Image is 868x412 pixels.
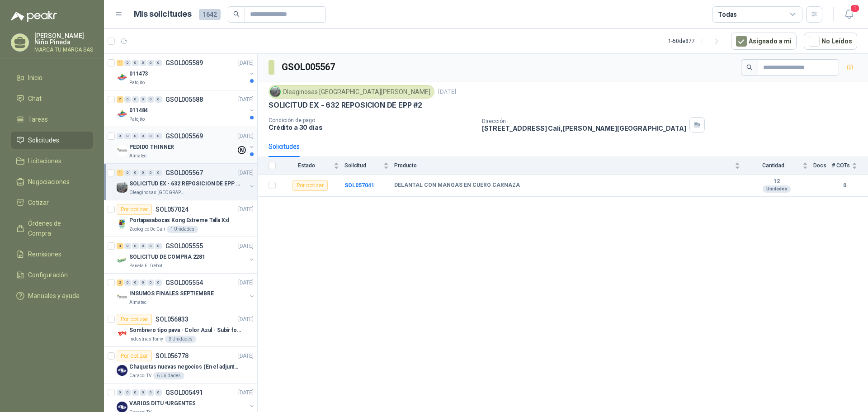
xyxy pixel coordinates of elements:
[804,33,857,50] button: No Leídos
[117,243,123,249] div: 4
[832,157,868,175] th: # COTs
[104,200,257,237] a: Por cotizarSOL057024[DATE] Company LogoPortapasabocas Kong Extreme Talla XxlZoologico De Cali1 Un...
[129,289,214,298] p: INSUMOS FINALES SEPTIEMBRE
[147,243,154,249] div: 0
[238,279,254,287] p: [DATE]
[11,90,93,107] a: Chat
[153,372,184,379] div: 6 Unidades
[165,336,196,343] div: 3 Unidades
[129,253,205,261] p: SOLICITUD DE COMPRA 2281
[34,33,93,45] p: [PERSON_NAME] Niño Pineda
[11,194,93,211] a: Cotizar
[745,162,801,169] span: Cantidad
[155,389,162,396] div: 0
[124,60,131,66] div: 0
[165,60,203,66] p: GSOL005589
[129,106,148,115] p: 011484
[28,94,42,104] span: Chat
[132,279,139,286] div: 0
[238,132,254,141] p: [DATE]
[117,167,255,196] a: 1 0 0 0 0 0 GSOL005567[DATE] Company LogoSOLICITUD EX - 632 REPOSICION DE EPP #2Oleaginosas [GEOG...
[282,60,336,74] h3: GSOL005567
[482,118,686,124] p: Dirección
[147,279,154,286] div: 0
[11,152,93,170] a: Licitaciones
[129,143,174,152] p: PEDIDO THINNER
[117,109,127,119] img: Company Logo
[129,189,186,196] p: Oleaginosas [GEOGRAPHIC_DATA][PERSON_NAME]
[167,226,198,233] div: 1 Unidades
[117,389,123,396] div: 0
[147,60,154,66] div: 0
[238,388,254,397] p: [DATE]
[156,206,189,213] p: SOL057024
[745,157,813,175] th: Cantidad
[140,243,146,249] div: 0
[394,157,745,175] th: Producto
[238,95,254,104] p: [DATE]
[147,133,154,139] div: 0
[165,279,203,286] p: GSOL005554
[238,352,254,360] p: [DATE]
[129,180,242,188] p: SOLICITUD EX - 632 REPOSICION DE EPP #2
[129,326,242,335] p: Sombrero tipo pava - Color Azul - Subir foto
[745,178,808,185] b: 12
[129,372,151,379] p: Caracol TV
[117,350,152,361] div: Por cotizar
[28,249,61,259] span: Remisiones
[238,205,254,214] p: [DATE]
[394,182,520,189] b: DELANTAL CON MANGAS EN CUERO CARNAZA
[104,347,257,384] a: Por cotizarSOL056778[DATE] Company LogoChaquetas nuevas negocios (En el adjunto mas informacion)C...
[124,279,131,286] div: 0
[165,389,203,396] p: GSOL005491
[199,9,221,20] span: 1642
[124,96,131,103] div: 0
[11,173,93,190] a: Negociaciones
[140,133,146,139] div: 0
[129,262,162,270] p: Panela El Trébol
[11,215,93,242] a: Órdenes de Compra
[238,315,254,324] p: [DATE]
[28,270,68,280] span: Configuración
[238,242,254,251] p: [DATE]
[132,133,139,139] div: 0
[28,198,49,208] span: Cotizar
[233,11,240,17] span: search
[129,116,145,123] p: Patojito
[394,162,733,169] span: Producto
[140,279,146,286] div: 0
[269,117,475,123] p: Condición de pago
[132,243,139,249] div: 0
[117,60,123,66] div: 1
[117,218,127,229] img: Company Logo
[132,60,139,66] div: 0
[165,96,203,103] p: GSOL005588
[124,170,131,176] div: 0
[129,70,148,78] p: 011473
[11,246,93,263] a: Remisiones
[117,133,123,139] div: 0
[28,291,80,301] span: Manuales y ayuda
[129,399,195,408] p: VARIOS DITU *URGENTES
[841,6,857,23] button: 1
[482,124,686,132] p: [STREET_ADDRESS] Cali , [PERSON_NAME][GEOGRAPHIC_DATA]
[117,277,255,306] a: 2 0 0 0 0 0 GSOL005554[DATE] Company LogoINSUMOS FINALES SEPTIEMBREAlmatec
[132,170,139,176] div: 0
[129,299,146,306] p: Almatec
[132,96,139,103] div: 0
[269,142,300,152] div: Solicitudes
[147,96,154,103] div: 0
[117,131,255,160] a: 0 0 0 0 0 0 GSOL005569[DATE] Company LogoPEDIDO THINNERAlmatec
[11,111,93,128] a: Tareas
[117,279,123,286] div: 2
[718,9,737,19] div: Todas
[28,156,61,166] span: Licitaciones
[238,169,254,177] p: [DATE]
[746,64,753,71] span: search
[269,85,434,99] div: Oleaginosas [GEOGRAPHIC_DATA][PERSON_NAME]
[140,389,146,396] div: 0
[28,177,70,187] span: Negociaciones
[344,182,374,189] b: SOL057041
[165,133,203,139] p: GSOL005569
[117,72,127,83] img: Company Logo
